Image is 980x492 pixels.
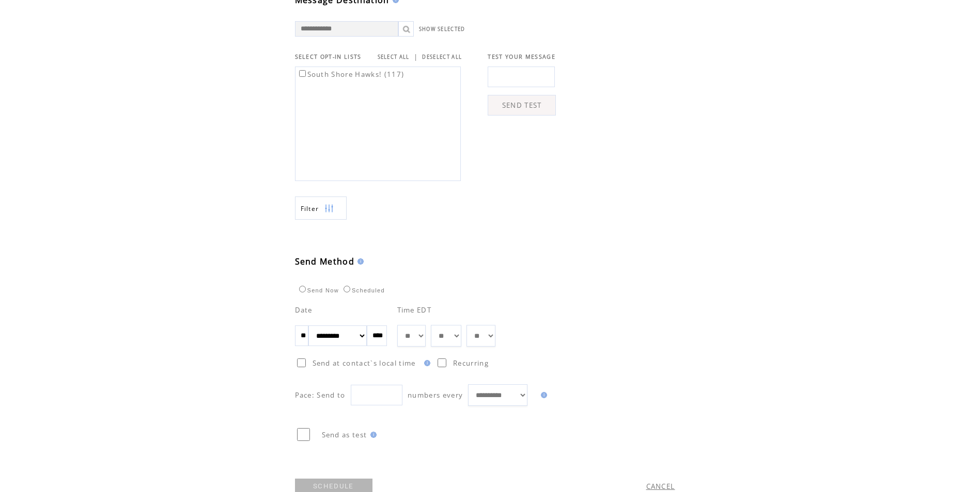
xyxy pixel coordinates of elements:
[646,482,675,491] a: CANCEL
[322,430,367,439] span: Send as test
[378,54,410,60] a: SELECT ALL
[299,70,306,77] input: South Shore Hawks! (117)
[422,54,462,60] a: DESELECT ALL
[295,256,355,267] span: Send Method
[488,95,556,116] a: SEND TEST
[419,26,465,32] a: SHOW SELECTED
[299,286,306,292] input: Send Now
[488,53,555,60] span: TEST YOUR MESSAGE
[414,52,418,61] span: |
[324,197,334,220] img: filters.png
[297,287,339,293] label: Send Now
[295,53,362,60] span: SELECT OPT-IN LISTS
[344,286,350,292] input: Scheduled
[354,258,364,265] img: help.gif
[341,287,385,293] label: Scheduled
[397,305,432,315] span: Time EDT
[295,390,346,400] span: Pace: Send to
[313,358,416,368] span: Send at contact`s local time
[295,196,347,220] a: Filter
[367,432,377,438] img: help.gif
[301,204,319,213] span: Show filters
[295,305,313,315] span: Date
[421,360,430,366] img: help.gif
[453,358,489,368] span: Recurring
[538,392,547,398] img: help.gif
[297,70,405,79] label: South Shore Hawks! (117)
[408,390,463,400] span: numbers every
